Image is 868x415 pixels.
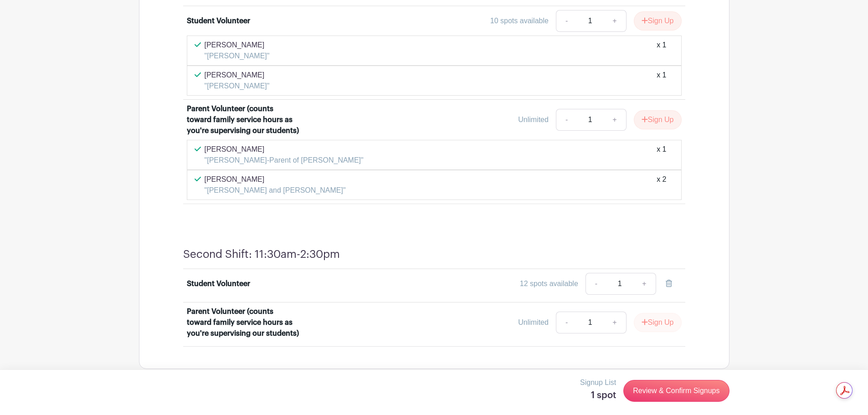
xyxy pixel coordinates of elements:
[556,312,577,333] a: -
[603,10,626,32] a: +
[657,70,666,92] div: x 1
[187,15,250,26] div: Student Volunteer
[183,248,340,261] h4: Second Shift: 11:30am-2:30pm
[205,51,270,61] p: "[PERSON_NAME]"
[657,144,666,166] div: x 1
[205,144,364,155] p: [PERSON_NAME]
[634,110,682,129] button: Sign Up
[520,278,578,289] div: 12 spots available
[556,109,577,131] a: -
[633,273,656,295] a: +
[634,11,682,31] button: Sign Up
[205,155,364,166] p: "[PERSON_NAME]-Parent of [PERSON_NAME]"
[657,40,666,61] div: x 1
[580,377,616,388] p: Signup List
[518,114,549,125] div: Unlimited
[623,380,729,402] a: Review & Confirm Signups
[580,390,616,401] h5: 1 spot
[556,10,577,32] a: -
[187,278,250,289] div: Student Volunteer
[187,306,300,339] div: Parent Volunteer (counts toward family service hours as you're supervising our students)
[490,15,549,26] div: 10 spots available
[205,81,270,92] p: "[PERSON_NAME]"
[603,312,626,333] a: +
[657,174,666,196] div: x 2
[586,273,606,295] a: -
[634,313,682,332] button: Sign Up
[205,40,270,51] p: [PERSON_NAME]
[205,174,346,185] p: [PERSON_NAME]
[603,109,626,131] a: +
[205,185,346,196] p: "[PERSON_NAME] and [PERSON_NAME]"
[518,317,549,328] div: Unlimited
[187,103,300,136] div: Parent Volunteer (counts toward family service hours as you're supervising our students)
[205,70,270,81] p: [PERSON_NAME]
